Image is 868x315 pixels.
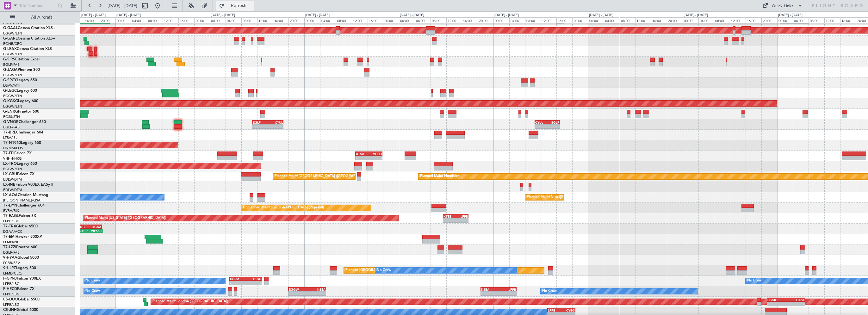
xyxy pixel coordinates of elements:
a: G-JAGAPhenom 300 [3,68,40,72]
span: T7-LZZI [3,245,16,249]
div: 12:00 [446,17,462,23]
a: T7-DYNChallenger 604 [3,204,45,207]
div: 20:00 [667,17,683,23]
div: - [456,219,468,222]
a: LFPB/LBG [3,281,20,286]
a: EDLW/DTM [3,177,22,182]
a: G-VNORChallenger 650 [3,120,46,124]
div: - [499,292,516,295]
a: LFPB/LBG [3,292,20,297]
a: EGLF/FAB [3,250,20,255]
span: G-VNOR [3,120,19,124]
a: G-GARECessna Citation XLS+ [3,37,55,40]
a: VHHH/HKG [3,156,22,161]
a: G-LEAXCessna Citation XLS [3,47,52,51]
div: 14:10 Z [77,229,90,233]
div: 16:00 [840,17,856,23]
a: EGGW/LTN [3,31,22,36]
span: T7-EMI [3,235,15,239]
span: LX-TRO [3,162,17,166]
div: [DATE] - [DATE] [494,13,519,18]
div: 20:00 [761,17,777,23]
div: LFPB [499,287,516,291]
a: G-GAALCessna Citation XLS+ [3,26,55,30]
a: T7-EMIHawker 900XP [3,235,42,239]
div: 08:00 [241,17,257,23]
div: UCFM [230,277,246,281]
div: 20:00 [572,17,588,23]
div: EDDB [76,225,88,229]
a: F-GPNJFalcon 900EX [3,277,41,281]
div: VHHH [369,152,382,156]
a: [PERSON_NAME]/QSA [3,198,40,203]
div: HTZA [786,298,804,302]
a: LGAV/ATH [3,83,20,88]
div: 08:00 [147,17,163,23]
div: Planned [GEOGRAPHIC_DATA] ([GEOGRAPHIC_DATA]) [345,266,435,275]
a: FCBB/BZV [3,261,20,265]
div: EGKK [767,298,786,302]
span: F-HECD [3,287,17,291]
span: G-GARE [3,37,18,40]
div: 00:00 [683,17,698,23]
div: 08:00 [809,17,824,23]
div: Planned Maint [US_STATE] ([GEOGRAPHIC_DATA]) [85,213,166,223]
div: Planned Maint London ([GEOGRAPHIC_DATA]) [152,297,228,306]
div: - [268,125,283,128]
div: DGAA [88,225,101,229]
a: EGGW/LTN [3,94,22,98]
span: T7-FFI [3,151,14,155]
div: 00:00 [115,17,131,23]
div: - [253,125,268,128]
button: All Aircraft [7,12,69,22]
div: 04:00 [415,17,431,23]
div: LFPB [456,214,468,218]
div: 20:00 [478,17,493,23]
div: 12:00 [635,17,651,23]
div: 20:00 [288,17,304,23]
div: - [443,219,456,222]
span: LX-INB [3,183,15,187]
div: 16:00 [368,17,383,23]
input: Trip Number [19,1,56,10]
div: 00:00 [777,17,793,23]
div: - [307,292,325,295]
a: CS-DOUGlobal 6500 [3,298,40,301]
span: T7-TRX [3,225,16,228]
div: 04:00 [604,17,620,23]
div: - [356,156,369,160]
div: [DATE] - [DATE] [116,13,141,18]
div: 16:00 [556,17,572,23]
a: T7-BREChallenger 604 [3,131,43,134]
span: CS-JHH [3,308,17,312]
div: KTEB [443,214,456,218]
div: CYUL [268,120,283,124]
a: F-HECDFalcon 7X [3,287,34,291]
div: UTAA [356,152,369,156]
a: LX-AOACitation Mustang [3,193,48,197]
a: LX-INBFalcon 900EX EASy II [3,183,53,187]
span: G-JAGA [3,68,18,72]
span: G-LEAX [3,47,17,51]
a: 9H-LPZLegacy 500 [3,266,36,270]
span: [DATE] - [DATE] [108,3,137,9]
div: 08:00 [525,17,541,23]
div: 00:00 [588,17,604,23]
a: EGLF/FAB [3,125,20,130]
div: 12:00 [541,17,556,23]
span: 9H-LPZ [3,266,16,270]
span: T7-N1960 [3,141,21,145]
div: 00:00 [493,17,509,23]
a: LFMD/CEQ [3,271,22,276]
span: LX-AOA [3,193,18,197]
div: - [535,125,547,128]
div: 08:00 [620,17,635,23]
a: T7-LZZIPraetor 600 [3,245,37,249]
div: [DATE] - [DATE] [400,13,424,18]
a: G-ENRGPraetor 600 [3,110,39,114]
a: G-LEGCLegacy 600 [3,89,37,93]
span: T7-EAGL [3,214,19,218]
div: 16:00 [273,17,289,23]
div: Quick Links [772,3,793,9]
div: EGGW [289,287,307,291]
